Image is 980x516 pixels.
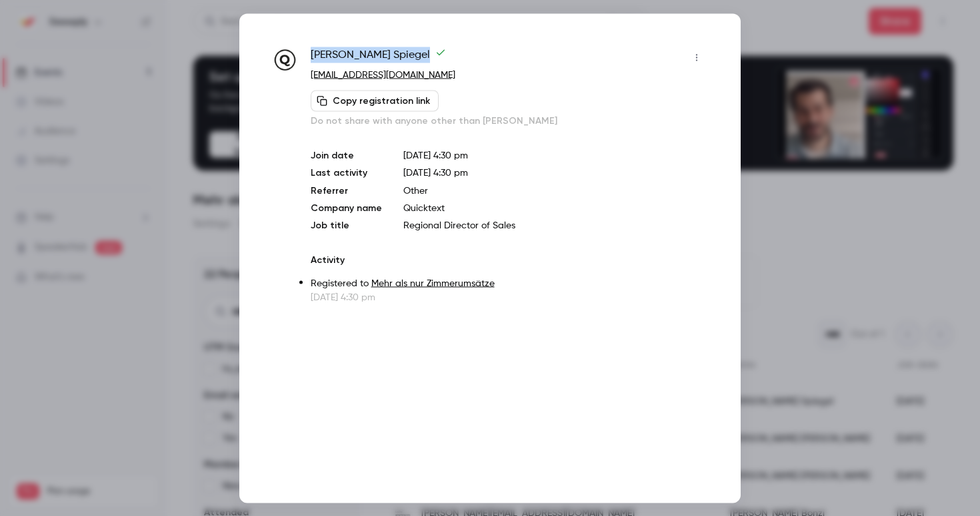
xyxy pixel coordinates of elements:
p: Quicktext [403,201,707,214]
span: [DATE] 4:30 pm [403,168,468,177]
p: Last activity [311,166,382,180]
span: [PERSON_NAME] Spiegel [311,47,446,68]
p: [DATE] 4:30 pm [311,290,707,304]
button: Copy registration link [311,90,439,111]
img: quicktext.im [273,48,297,73]
p: Registered to [311,276,707,290]
p: Referrer [311,184,382,197]
p: Join date [311,148,382,162]
a: Mehr als nur Zimmerumsätze [371,278,495,288]
p: Do not share with anyone other than [PERSON_NAME] [311,114,707,127]
a: [EMAIL_ADDRESS][DOMAIN_NAME] [311,70,455,79]
p: Activity [311,253,707,266]
p: Other [403,184,707,197]
p: Regional Director of Sales [403,218,707,232]
p: Company name [311,201,382,214]
p: [DATE] 4:30 pm [403,148,707,162]
p: Job title [311,218,382,232]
